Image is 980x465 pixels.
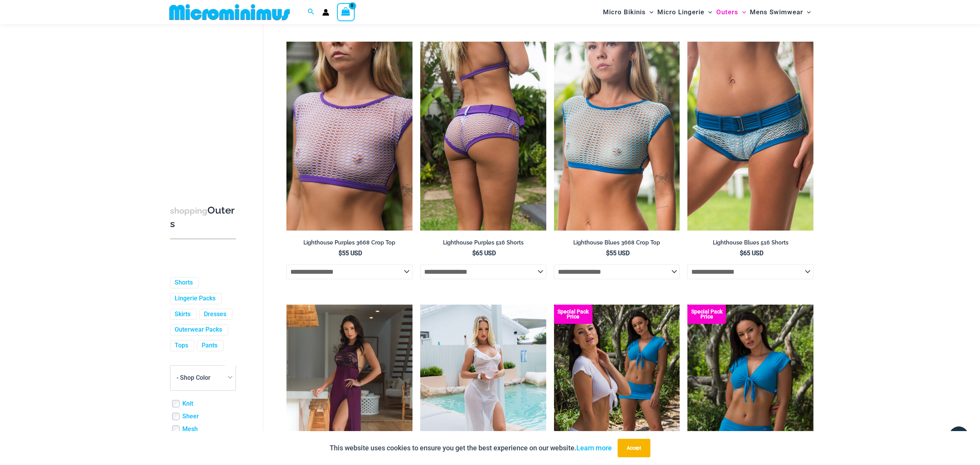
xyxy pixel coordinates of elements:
[420,239,546,246] h2: Lighthouse Purples 516 Shorts
[714,2,748,22] a: OutersMenu ToggleMenu Toggle
[687,239,813,246] h2: Lighthouse Blues 516 Shorts
[322,9,329,16] a: Account icon link
[338,249,362,257] bdi: 55 USD
[554,42,680,231] img: Lighthouse Blues 3668 Crop Top 01
[687,42,813,231] img: Lighthouse Blues 516 Short 01
[286,42,413,231] img: Lighthouse Purples 3668 Crop Top 01
[576,444,612,452] a: Learn more
[748,2,813,22] a: Mens SwimwearMenu ToggleMenu Toggle
[646,2,653,22] span: Menu Toggle
[554,239,680,249] a: Lighthouse Blues 3668 Crop Top
[337,3,355,21] a: View Shopping Cart, empty
[601,2,655,22] a: Micro BikinisMenu ToggleMenu Toggle
[740,249,763,257] bdi: 65 USD
[606,249,610,257] span: $
[687,239,813,249] a: Lighthouse Blues 516 Shorts
[554,42,680,231] a: Lighthouse Blues 3668 Crop Top 01Lighthouse Blues 3668 Crop Top 02Lighthouse Blues 3668 Crop Top 02
[170,206,207,216] span: shopping
[655,2,714,22] a: Micro LingerieMenu ToggleMenu Toggle
[740,249,743,257] span: $
[308,7,315,17] a: Search icon link
[170,366,236,390] span: - Shop Color
[750,2,803,22] span: Mens Swimwear
[803,2,811,22] span: Menu Toggle
[554,239,680,246] h2: Lighthouse Blues 3668 Crop Top
[554,309,593,319] b: Special Pack Price
[170,204,236,231] h3: Outers
[618,439,650,457] button: Accept
[182,400,193,408] a: Knit
[600,1,814,23] nav: Site Navigation
[420,42,546,231] a: Lighthouse Purples 516 Short 01Lighthouse Purples 3668 Crop Top 516 Short 01Lighthouse Purples 36...
[170,365,236,391] span: - Shop Color
[204,310,226,318] a: Dresses
[202,342,217,350] a: Pants
[175,326,222,334] a: Outerwear Packs
[286,239,413,249] a: Lighthouse Purples 3668 Crop Top
[472,249,476,257] span: $
[687,42,813,231] a: Lighthouse Blues 516 Short 01Lighthouse Blues 516 Short 03Lighthouse Blues 516 Short 03
[170,26,239,180] iframe: TrustedSite Certified
[472,249,496,257] bdi: 65 USD
[182,413,199,421] a: Sheer
[330,442,612,454] p: This website uses cookies to ensure you get the best experience on our website.
[286,42,413,231] a: Lighthouse Purples 3668 Crop Top 01Lighthouse Purples 3668 Crop Top 516 Short 02Lighthouse Purple...
[175,310,190,318] a: Skirts
[606,249,630,257] bdi: 55 USD
[420,239,546,249] a: Lighthouse Purples 516 Shorts
[704,2,712,22] span: Menu Toggle
[175,342,188,350] a: Tops
[716,2,738,22] span: Outers
[738,2,746,22] span: Menu Toggle
[182,425,198,433] a: Mesh
[166,3,293,21] img: MM SHOP LOGO FLAT
[175,279,193,287] a: Shorts
[687,309,726,319] b: Special Pack Price
[657,2,704,22] span: Micro Lingerie
[420,42,546,231] img: Lighthouse Purples 3668 Crop Top 516 Short 01
[338,249,342,257] span: $
[175,295,216,303] a: Lingerie Packs
[603,2,646,22] span: Micro Bikinis
[177,374,210,382] span: - Shop Color
[286,239,413,246] h2: Lighthouse Purples 3668 Crop Top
